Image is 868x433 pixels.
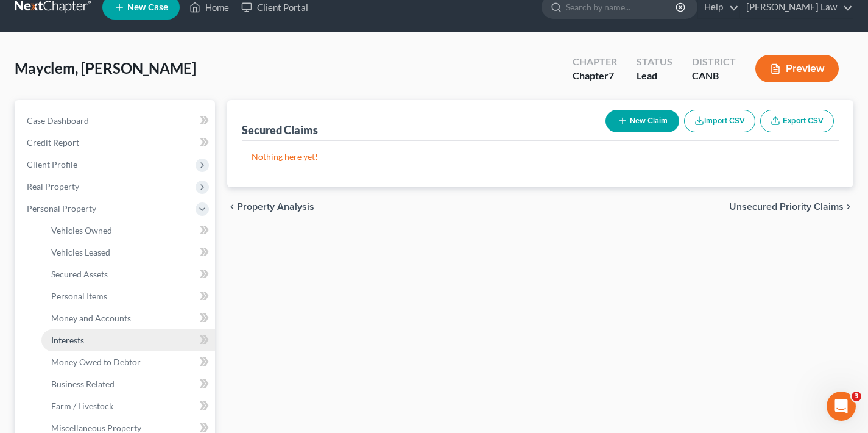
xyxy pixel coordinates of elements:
[573,55,617,69] div: Chapter
[41,395,215,417] a: Farm / Livestock
[242,123,318,137] div: Secured Claims
[27,181,79,191] span: Real Property
[605,110,679,132] button: New Claim
[755,55,839,82] button: Preview
[41,329,215,351] a: Interests
[609,70,614,81] span: 7
[15,59,196,77] span: Mayclem, [PERSON_NAME]
[827,392,856,421] iframe: Intercom live chat
[51,379,115,389] span: Business Related
[51,225,112,235] span: Vehicles Owned
[51,269,108,279] span: Secured Assets
[692,69,736,83] div: CANB
[729,202,844,212] span: Unsecured Priority Claims
[852,392,861,401] span: 3
[252,151,829,163] p: Nothing here yet!
[41,307,215,329] a: Money and Accounts
[27,137,79,148] span: Credit Report
[237,202,314,212] span: Property Analysis
[27,159,77,170] span: Client Profile
[729,202,853,212] button: Unsecured Priority Claims chevron_right
[41,373,215,395] a: Business Related
[573,69,617,83] div: Chapter
[51,423,141,433] span: Miscellaneous Property
[41,351,215,373] a: Money Owed to Debtor
[41,263,215,285] a: Secured Assets
[41,242,215,263] a: Vehicles Leased
[51,313,131,323] span: Money and Accounts
[51,335,84,345] span: Interests
[27,115,89,126] span: Case Dashboard
[637,69,672,83] div: Lead
[692,55,736,69] div: District
[51,357,141,367] span: Money Owed to Debtor
[51,247,110,257] span: Vehicles Leased
[127,3,168,12] span: New Case
[41,220,215,242] a: Vehicles Owned
[51,401,113,411] span: Farm / Livestock
[41,285,215,307] a: Personal Items
[17,132,215,154] a: Credit Report
[51,291,107,301] span: Personal Items
[637,55,672,69] div: Status
[227,202,314,212] button: chevron_left Property Analysis
[17,110,215,132] a: Case Dashboard
[844,202,853,212] i: chevron_right
[760,110,834,132] a: Export CSV
[227,202,237,212] i: chevron_left
[684,110,755,132] button: Import CSV
[27,203,96,213] span: Personal Property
